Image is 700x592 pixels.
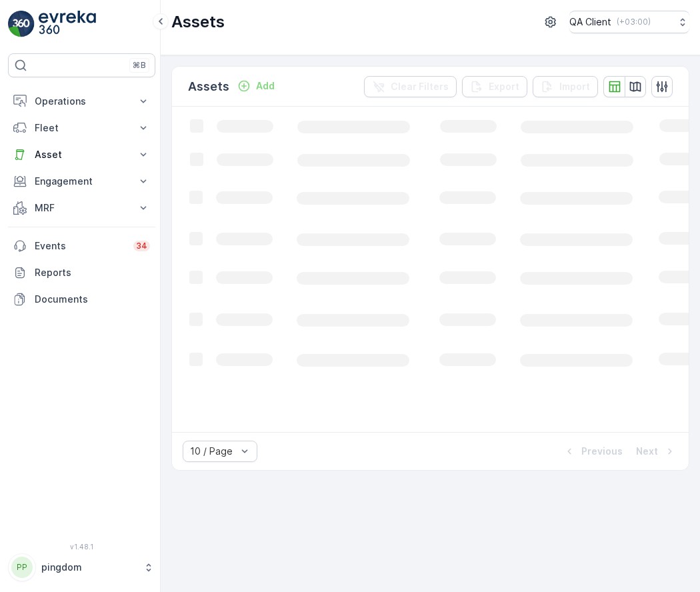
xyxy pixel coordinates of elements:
[489,80,519,93] p: Export
[559,80,590,93] p: Import
[35,239,125,253] p: Events
[35,148,129,161] p: Asset
[8,115,155,141] button: Fleet
[35,201,129,215] p: MRF
[35,266,150,279] p: Reports
[636,445,658,458] p: Next
[171,11,225,33] p: Assets
[8,233,155,259] a: Events34
[8,259,155,286] a: Reports
[364,76,457,97] button: Clear Filters
[41,561,137,574] p: pingdom
[8,543,155,551] span: v 1.48.1
[391,80,449,93] p: Clear Filters
[8,553,155,581] button: PPpingdom
[569,11,689,33] button: QA Client(+03:00)
[533,76,598,97] button: Import
[561,443,624,459] button: Previous
[8,195,155,221] button: MRF
[635,443,678,459] button: Next
[133,60,146,71] p: ⌘B
[617,17,651,27] p: ( +03:00 )
[39,11,96,37] img: logo_light-DOdMpM7g.png
[256,79,275,93] p: Add
[35,175,129,188] p: Engagement
[569,15,611,29] p: QA Client
[35,121,129,135] p: Fleet
[8,286,155,313] a: Documents
[188,77,229,96] p: Assets
[35,95,129,108] p: Operations
[8,88,155,115] button: Operations
[8,168,155,195] button: Engagement
[581,445,623,458] p: Previous
[136,241,147,251] p: 34
[11,557,33,578] div: PP
[35,293,150,306] p: Documents
[8,11,35,37] img: logo
[462,76,527,97] button: Export
[8,141,155,168] button: Asset
[232,78,280,94] button: Add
